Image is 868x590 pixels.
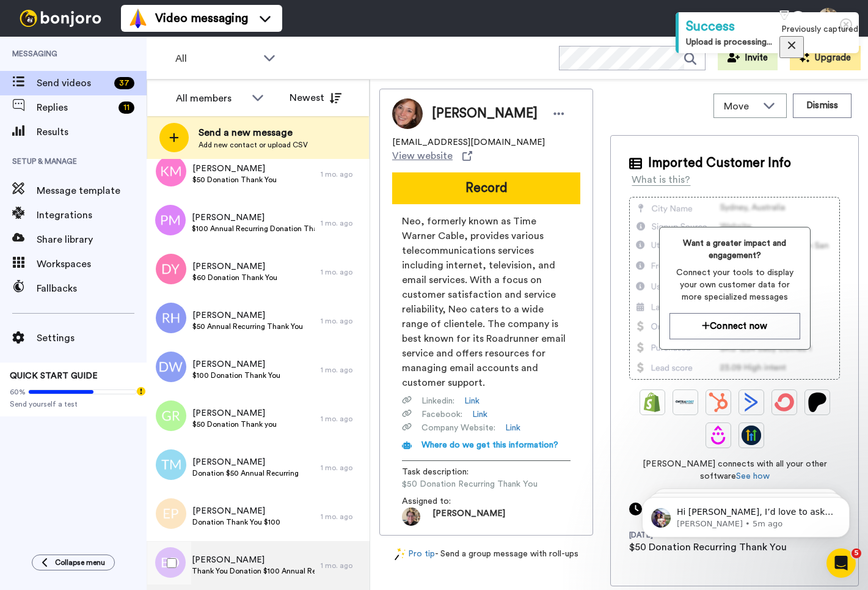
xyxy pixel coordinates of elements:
span: Results [37,125,147,139]
span: View website [392,149,453,163]
img: rh.png [156,303,186,333]
a: Link [505,422,520,434]
span: Neo, formerly known as Time Warner Cable, provides various telecommunications services including ... [402,214,571,390]
img: magic-wand.svg [395,548,406,561]
a: Link [472,408,487,421]
span: Collapse menu [55,558,105,567]
span: $50 Donation Recurring Thank You [402,478,538,490]
span: Share library [37,232,147,247]
iframe: Intercom live chat [826,548,856,578]
img: 08ee5082-d5f0-45cb-9740-982ea3f58121-1754312225.jpg [402,507,420,526]
div: 1 mo. ago [321,365,363,375]
img: ActiveCampaign [742,393,761,412]
button: Newest [280,86,351,110]
button: Invite [718,46,778,70]
p: Message from Amy, sent 5m ago [53,47,211,58]
a: Connect now [669,313,800,339]
span: [EMAIL_ADDRESS][DOMAIN_NAME] [392,136,545,149]
span: 60% [10,387,26,397]
div: 1 mo. ago [321,169,363,179]
span: [PERSON_NAME] [192,309,303,322]
span: Replies [37,100,114,115]
div: 1 mo. ago [321,316,363,326]
div: - Send a group message with roll-ups [379,548,593,561]
img: Ontraport [676,393,695,412]
button: Collapse menu [32,555,115,570]
span: Integrations [37,208,147,223]
span: Hi [PERSON_NAME], I’d love to ask you a quick question: If [PERSON_NAME] could introduce a new fe... [53,35,210,106]
img: ConvertKit [775,393,794,412]
span: Donation $50 Annual Recurring [192,468,299,478]
span: Thank You Donation $100 Annual Recurring [192,566,315,576]
span: Move [724,99,757,114]
span: Send a new message [199,125,308,140]
span: $100 Donation Thank You [192,371,280,380]
div: 1 mo. ago [321,218,363,228]
span: [PERSON_NAME] [432,507,505,526]
div: 1 mo. ago [321,561,363,570]
span: Assigned to: [402,495,487,507]
span: Where do we get this information? [421,441,558,449]
span: Company Website : [421,422,495,434]
img: pm.png [155,205,186,235]
a: Pro tip [395,548,435,561]
img: km.png [156,156,186,186]
span: Imported Customer Info [648,154,791,172]
span: Send videos [37,76,109,90]
img: tm.png [156,449,186,480]
img: dw.png [156,352,186,382]
div: What is this? [632,172,690,187]
span: $50 Donation Thank You [192,175,277,185]
span: Donation Thank You $100 [192,517,280,527]
span: All [175,51,257,66]
div: All members [176,91,246,106]
div: 1 mo. ago [321,463,363,473]
img: bj-logo-header-white.svg [15,10,106,27]
button: Dismiss [793,94,852,118]
div: Upload is processing... [686,36,852,48]
img: vm-color.svg [128,9,148,28]
iframe: Intercom notifications message [624,471,868,557]
span: Fallbacks [37,281,147,296]
a: Link [464,395,480,407]
div: Success [686,17,852,36]
span: Linkedin : [421,395,454,407]
button: Upgrade [790,46,861,70]
span: $50 Annual Recurring Thank You [192,322,303,331]
div: 37 [114,77,134,89]
span: Facebook : [421,408,462,421]
span: Send yourself a test [10,399,137,409]
span: $100 Annual Recurring Donation Thank You [192,224,315,234]
span: [PERSON_NAME] connects with all your other software [629,458,840,482]
span: $50 Donation Thank you [192,419,277,429]
span: Workspaces [37,257,147,271]
button: Record [392,172,580,204]
span: Want a greater impact and engagement? [669,237,800,262]
span: [PERSON_NAME] [432,105,538,123]
img: Patreon [808,393,827,412]
span: Video messaging [155,10,248,27]
span: [PERSON_NAME] [192,407,277,419]
span: [PERSON_NAME] [192,212,315,224]
span: [PERSON_NAME] [192,358,280,371]
span: [PERSON_NAME] [192,163,277,175]
img: Drip [709,426,728,445]
span: Message template [37,183,147,198]
span: $60 Donation Thank You [192,273,277,282]
div: 11 [119,101,134,114]
img: GoHighLevel [742,426,761,445]
span: Connect your tools to display your own customer data for more specialized messages [669,267,800,303]
span: QUICK START GUIDE [10,372,98,380]
span: Settings [37,331,147,345]
span: Add new contact or upload CSV [199,140,308,150]
img: gr.png [156,400,186,431]
img: Hubspot [709,393,728,412]
span: [PERSON_NAME] [192,554,315,566]
span: [PERSON_NAME] [192,260,277,273]
img: dy.png [156,254,186,284]
img: ep.png [156,498,186,529]
div: 1 mo. ago [321,267,363,277]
